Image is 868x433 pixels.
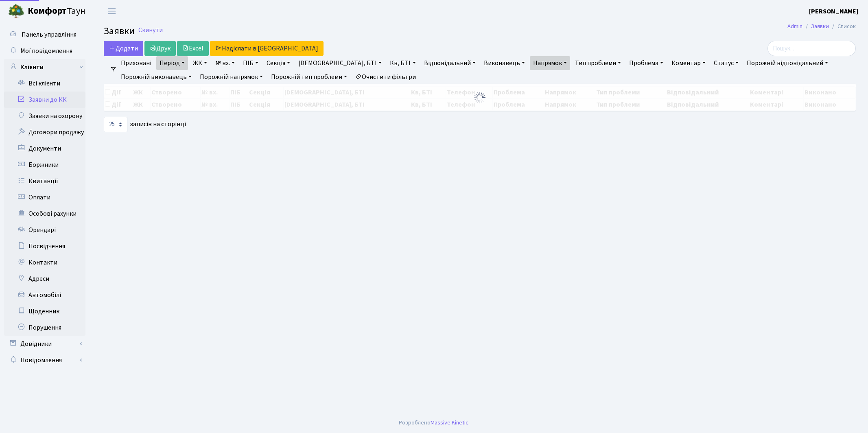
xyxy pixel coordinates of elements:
a: Адреси [4,271,85,287]
a: Очистити фільтри [352,70,419,84]
a: ЖК [190,56,210,70]
a: Кв, БТІ [387,56,419,70]
a: Заявки [811,22,829,31]
a: Орендарі [4,222,85,238]
span: Заявки [104,24,135,38]
b: Комфорт [28,4,67,17]
a: [PERSON_NAME] [809,7,858,16]
a: Admin [787,22,802,31]
span: Панель управління [22,30,77,39]
a: Всі клієнти [4,75,85,92]
li: Список [829,22,856,31]
button: Переключити навігацію [102,4,122,18]
a: Порожній тип проблеми [268,70,350,84]
a: Excel [177,41,209,56]
a: Друк [144,41,176,56]
a: Щоденник [4,303,85,319]
a: [DEMOGRAPHIC_DATA], БТІ [295,56,385,70]
a: Порожній виконавець [118,70,195,84]
nav: breadcrumb [775,18,868,35]
span: Мої повідомлення [20,46,72,55]
a: Клієнти [4,59,85,75]
a: Автомобілі [4,287,85,303]
a: Приховані [118,56,155,70]
a: Тип проблеми [572,56,624,70]
a: Документи [4,140,85,157]
a: Порожній відповідальний [743,56,831,70]
a: Коментар [668,56,709,70]
div: Розроблено . [399,418,470,427]
a: Виконавець [481,56,528,70]
a: Довідники [4,336,85,352]
a: Квитанції [4,173,85,189]
a: Секція [263,56,293,70]
a: Massive Kinetic [431,418,468,427]
a: Оплати [4,189,85,206]
a: Статус [711,56,742,70]
a: Панель управління [4,26,85,43]
a: Період [156,56,188,70]
span: Додати [109,44,138,53]
select: записів на сторінці [104,117,127,132]
a: Скинути [138,26,163,34]
img: logo.png [8,3,24,20]
a: № вх. [212,56,238,70]
a: Додати [104,41,143,56]
a: Особові рахунки [4,206,85,222]
a: Мої повідомлення [4,43,85,59]
img: Обробка... [473,91,486,104]
a: Заявки до КК [4,92,85,108]
a: ПІБ [240,56,262,70]
a: Посвідчення [4,238,85,254]
a: Надіслати в [GEOGRAPHIC_DATA] [210,41,324,56]
a: Боржники [4,157,85,173]
a: Проблема [626,56,667,70]
a: Порушення [4,319,85,336]
a: Напрямок [530,56,570,70]
a: Порожній напрямок [197,70,266,84]
span: Таун [28,4,85,18]
a: Повідомлення [4,352,85,368]
label: записів на сторінці [104,117,186,132]
a: Відповідальний [421,56,479,70]
b: [PERSON_NAME] [809,7,858,16]
a: Заявки на охорону [4,108,85,124]
input: Пошук... [767,41,856,56]
a: Контакти [4,254,85,271]
a: Договори продажу [4,124,85,140]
